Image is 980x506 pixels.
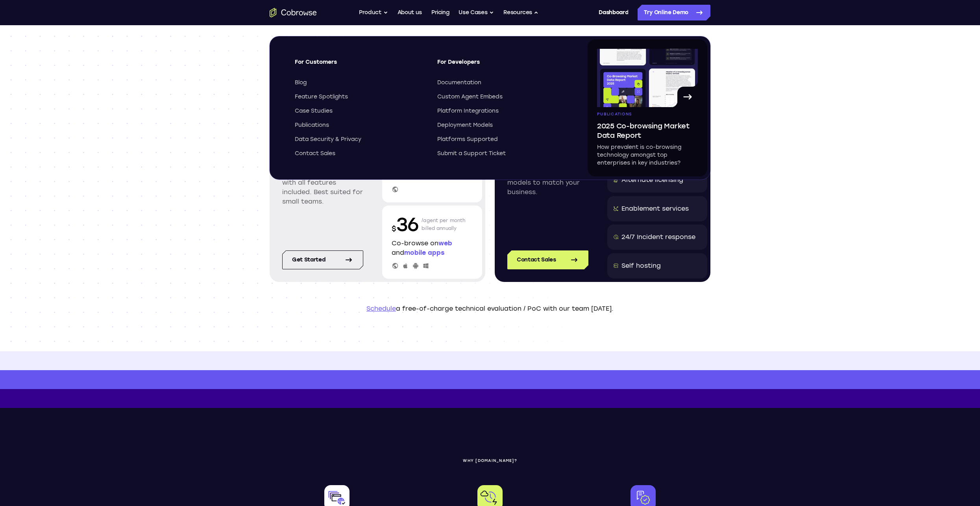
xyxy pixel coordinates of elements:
[295,121,329,129] span: Publications
[437,121,566,129] a: Deployment Models
[638,5,710,20] a: Try Online Demo
[392,239,473,258] p: Co-browse on and
[295,121,423,129] a: Publications
[621,232,695,242] div: 24/7 Incident response
[295,79,423,87] a: Blog
[295,135,423,143] a: Data Security & Privacy
[503,5,539,20] button: Resources
[437,79,481,87] span: Documentation
[295,107,333,115] span: Case Studies
[621,175,683,185] div: Alternate licensing
[507,169,588,197] p: Enterprise pricing models to match your business.
[282,169,363,206] p: Simple per agent pricing with all features included. Best suited for small teams.
[392,212,418,237] p: 36
[295,135,361,143] span: Data Security & Privacy
[437,107,566,115] a: Platform Integrations
[459,5,494,20] button: Use Cases
[437,121,493,129] span: Deployment Models
[437,150,506,158] span: Submit a Support Ticket
[599,5,628,20] a: Dashboard
[597,112,632,117] span: Publications
[438,239,452,247] span: web
[392,224,396,233] span: $
[437,150,566,158] a: Submit a Support Ticket
[597,49,698,107] img: A page from the browsing market ebook
[437,58,566,72] span: For Developers
[295,58,423,72] span: For Customers
[621,261,661,271] div: Self hosting
[366,305,396,312] a: Schedule
[597,143,698,167] p: How prevalent is co-browsing technology amongst top enterprises in key industries?
[437,107,499,115] span: Platform Integrations
[422,212,466,237] p: /agent per month billed annually
[404,249,444,256] span: mobile apps
[621,204,689,213] div: Enablement services
[431,5,449,20] a: Pricing
[437,135,566,143] a: Platforms Supported
[437,135,498,143] span: Platforms Supported
[437,93,566,101] a: Custom Agent Embeds
[270,8,317,17] a: Go to the home page
[398,5,422,20] a: About us
[295,93,423,101] a: Feature Spotlights
[295,107,423,115] a: Case Studies
[437,79,566,87] a: Documentation
[295,93,348,101] span: Feature Spotlights
[270,458,710,463] p: WHY [DOMAIN_NAME]?
[359,5,388,20] button: Product
[270,304,710,313] p: a free-of-charge technical evaluation / PoC with our team [DATE].
[282,250,363,269] a: Get started
[437,93,503,101] span: Custom Agent Embeds
[295,150,423,158] a: Contact Sales
[295,79,307,87] span: Blog
[295,150,335,158] span: Contact Sales
[597,121,698,140] span: 2025 Co-browsing Market Data Report
[507,250,588,269] a: Contact Sales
